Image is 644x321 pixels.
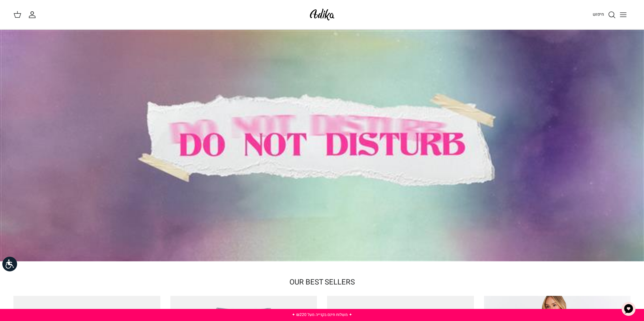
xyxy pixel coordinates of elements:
[289,277,355,287] a: OUR BEST SELLERS
[28,11,39,19] a: החשבון שלי
[619,299,639,319] button: צ'אט
[593,11,604,17] span: חיפוש
[593,11,616,19] a: חיפוש
[308,7,336,22] img: Adika IL
[616,7,631,22] button: Toggle menu
[292,312,352,318] a: ✦ משלוח חינם בקנייה מעל ₪220 ✦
